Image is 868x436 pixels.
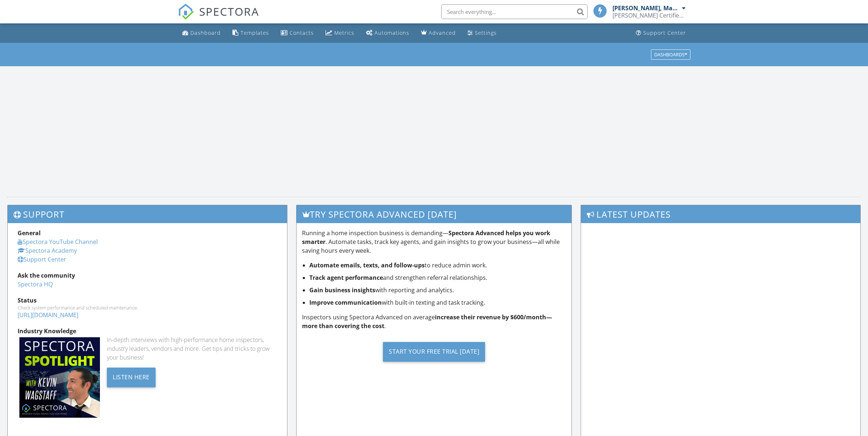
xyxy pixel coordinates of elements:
img: Spectoraspolightmain [19,337,100,418]
img: The Best Home Inspection Software - Spectora [178,4,194,20]
div: [PERSON_NAME], Managing Member [612,4,680,12]
h3: Latest Updates [581,205,860,223]
a: [URL][DOMAIN_NAME] [18,311,78,319]
input: Search everything... [441,4,588,19]
div: Start Your Free Trial [DATE] [383,342,485,362]
div: Support Center [643,29,686,36]
a: SPECTORA [178,10,259,25]
a: Start Your Free Trial [DATE] [302,336,566,367]
div: Advanced [429,29,456,36]
div: Industry Knowledge [18,327,277,335]
a: Support Center [18,255,66,263]
a: Metrics [323,26,357,40]
strong: Spectora Advanced helps you work smarter [302,229,550,246]
div: Ask the community [18,271,277,280]
div: In-depth interviews with high-performance home inspectors, industry leaders, vendors and more. Ge... [107,335,277,362]
li: with built-in texting and task tracking. [309,298,566,307]
a: Dashboard [179,26,224,40]
div: Rasmussen Certified Inspections LLC [612,12,686,19]
div: Dashboards [654,52,687,57]
strong: increase their revenue by $600/month—more than covering the cost [302,313,552,330]
h3: Try spectora advanced [DATE] [297,205,571,223]
a: Spectora HQ [18,280,53,288]
button: Dashboards [651,49,690,60]
a: Advanced [418,26,459,40]
div: Contacts [290,29,314,36]
div: Listen Here [107,368,156,387]
li: and strengthen referral relationships. [309,273,566,282]
strong: Gain business insights [309,286,375,294]
a: Spectora YouTube Channel [18,238,98,246]
a: Listen Here [107,373,156,381]
p: Running a home inspection business is demanding— . Automate tasks, track key agents, and gain ins... [302,229,566,255]
strong: Automate emails, texts, and follow-ups [309,261,425,269]
p: Inspectors using Spectora Advanced on average . [302,313,566,330]
div: Dashboard [190,29,221,36]
div: Check system performance and scheduled maintenance. [18,305,277,311]
li: to reduce admin work. [309,261,566,270]
div: Status [18,296,277,305]
strong: Improve communication [309,298,382,307]
div: Automations [375,29,409,36]
li: with reporting and analytics. [309,286,566,294]
a: Settings [465,26,500,40]
h3: Support [8,205,287,223]
strong: General [18,229,41,237]
a: Spectora Academy [18,247,77,255]
strong: Track agent performance [309,274,383,282]
a: Support Center [633,26,689,40]
div: Metrics [334,29,354,36]
div: Settings [475,29,497,36]
a: Automations (Basic) [363,26,412,40]
span: SPECTORA [199,4,259,19]
a: Templates [230,26,272,40]
div: Templates [241,29,269,36]
a: Contacts [278,26,317,40]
